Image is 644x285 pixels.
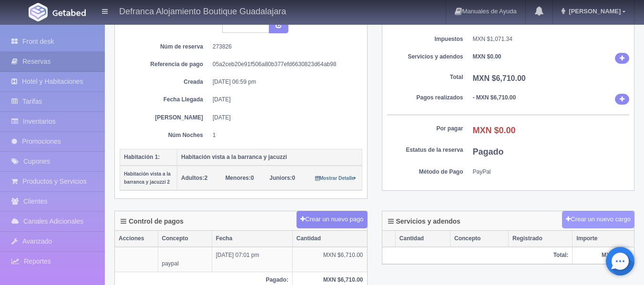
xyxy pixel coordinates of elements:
th: Cantidad [292,231,367,247]
th: MXN $0.00 [572,247,634,264]
b: MXN $0.00 [473,126,516,135]
dt: Por pagar [387,125,463,133]
dt: Servicios y adendos [387,53,463,61]
dt: Impuestos [387,35,463,43]
dt: Pagos realizados [387,94,463,102]
dt: Creada [127,78,203,86]
span: 0 [225,175,254,181]
dd: PayPal [473,168,630,176]
dd: [DATE] [213,96,355,104]
button: Crear un nuevo pago [296,211,367,228]
th: Acciones [115,231,158,247]
td: paypal [158,247,212,272]
a: Mostrar Detalle [315,175,357,181]
h4: Defranca Alojamiento Boutique Guadalajara [119,5,286,17]
dt: [PERSON_NAME] [127,114,203,122]
dt: Núm Noches [127,131,203,139]
td: MXN $6,710.00 [292,247,367,272]
h4: Servicios y adendos [388,218,460,225]
th: Concepto [450,231,509,247]
h4: Control de pagos [121,218,184,225]
strong: Adultos: [181,175,204,181]
span: 2 [181,175,207,181]
th: Cantidad [395,231,450,247]
strong: Menores: [225,175,251,181]
dd: [DATE] 06:59 pm [213,78,355,86]
b: - MXN $6,710.00 [473,94,516,101]
th: Fecha [212,231,292,247]
dd: 1 [213,131,355,139]
dt: Método de Pago [387,168,463,176]
small: Mostrar Detalle [315,176,357,181]
dt: Fecha Llegada [127,96,203,104]
dt: Total [387,73,463,81]
img: Getabed [29,3,48,21]
img: Getabed [52,9,86,16]
strong: Juniors: [269,175,292,181]
th: Habitación vista a la barranca y jacuzzi [177,149,362,166]
th: Registrado [509,231,572,247]
b: MXN $6,710.00 [473,74,526,82]
td: [DATE] 07:01 pm [212,247,292,272]
b: Pagado [473,147,504,157]
span: [PERSON_NAME] [566,8,621,15]
dd: [DATE] [213,114,355,122]
dd: MXN $1,071.34 [473,35,630,43]
b: Habitación 1: [124,154,160,160]
span: 0 [269,175,295,181]
dd: 273826 [213,43,355,51]
th: Total: [382,247,572,264]
small: Habitación vista a la barranca y jacuzzi 2 [124,171,171,185]
dt: Núm de reserva [127,43,203,51]
th: Importe [572,231,634,247]
dt: Estatus de la reserva [387,146,463,154]
button: Crear un nuevo cargo [562,211,634,228]
dt: Referencia de pago [127,60,203,69]
th: Concepto [158,231,212,247]
b: MXN $0.00 [473,53,501,60]
dd: 05a2ceb20e91f506a80b377efd6630823d64ab98 [213,60,355,69]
